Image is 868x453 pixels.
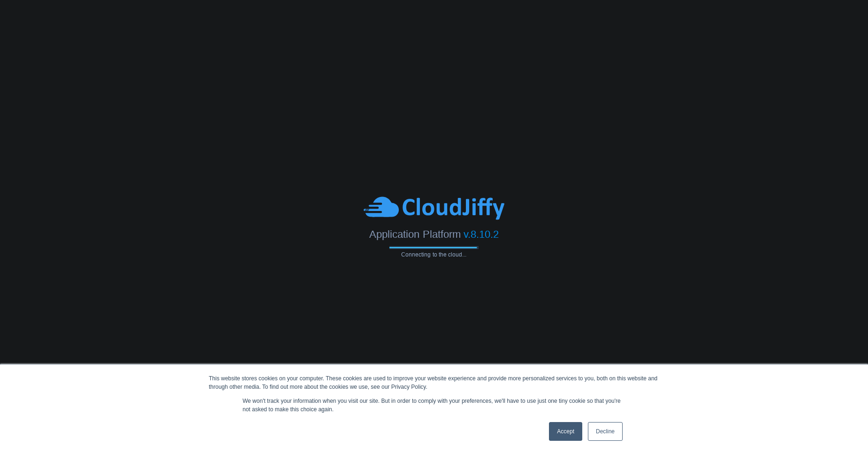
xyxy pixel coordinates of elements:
[588,422,623,441] a: Decline
[549,422,582,441] a: Accept
[369,228,460,240] span: Application Platform
[364,196,504,221] img: CloudJiffy-Blue.svg
[389,251,479,258] span: Connecting to the cloud...
[209,374,659,391] div: This website stores cookies on your computer. These cookies are used to improve your website expe...
[243,397,625,414] p: We won't track your information when you visit our site. But in order to comply with your prefere...
[464,228,499,240] span: v.8.10.2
